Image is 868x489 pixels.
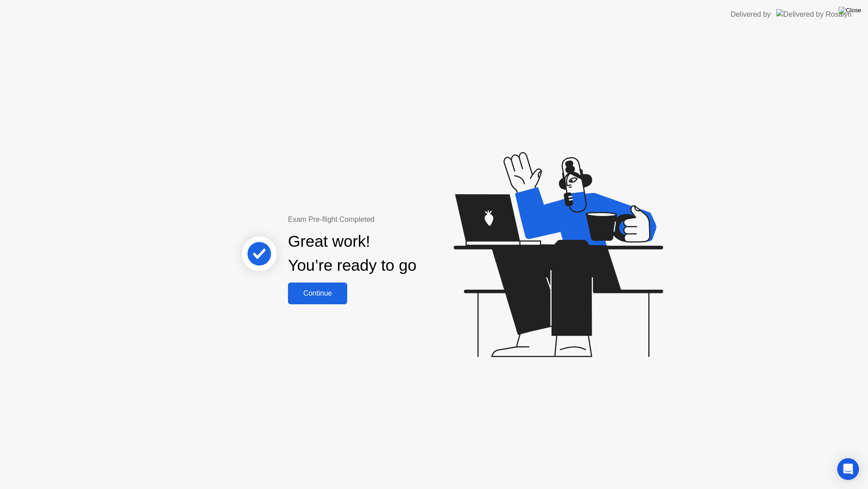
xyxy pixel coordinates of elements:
div: Great work! You’re ready to go [288,230,416,278]
img: Close [839,7,861,14]
img: Delivered by Rosalyn [776,9,852,19]
div: Open Intercom Messenger [837,458,859,480]
div: Exam Pre-flight Completed [288,214,475,225]
button: Continue [288,283,347,304]
div: Delivered by [731,9,771,20]
div: Continue [291,289,344,297]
